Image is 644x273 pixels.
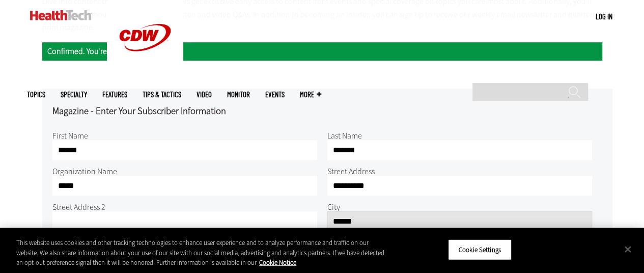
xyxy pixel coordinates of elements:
a: Features [102,91,127,98]
span: Specialty [61,91,87,98]
a: Tips & Tactics [143,91,181,98]
label: Street Address [327,166,375,177]
div: User menu [596,11,612,22]
div: This website uses cookies and other tracking technologies to enhance user experience and to analy... [16,238,386,268]
a: More information about your privacy [259,258,296,267]
label: City [327,202,340,212]
label: Last Name [327,130,362,141]
img: Home [30,10,92,20]
button: Cookie Settings [448,239,512,260]
span: Topics [27,91,45,98]
a: Video [197,91,212,98]
span: More [300,91,321,98]
label: Organization Name [52,166,117,177]
button: Close [617,238,639,260]
a: CDW [107,67,183,78]
h3: Magazine - Enter Your Subscriber Information [52,106,226,116]
a: MonITor [227,91,250,98]
label: First Name [52,130,88,141]
a: Events [265,91,285,98]
label: Street Address 2 [52,202,105,212]
a: Log in [596,12,612,21]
